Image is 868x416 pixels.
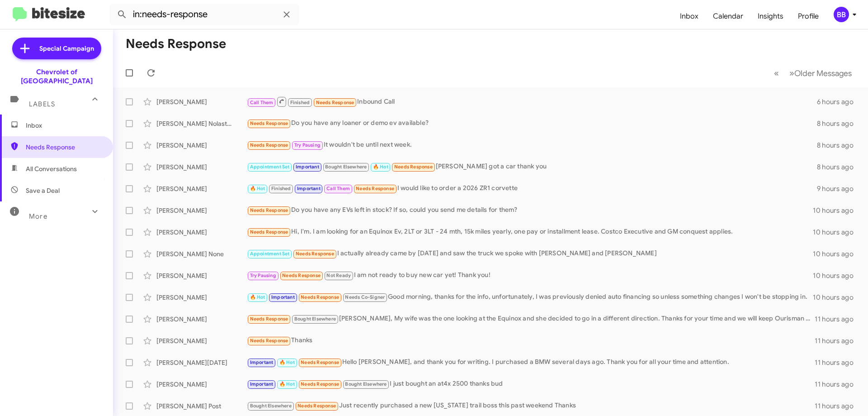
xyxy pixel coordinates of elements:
[26,186,60,195] span: Save a Deal
[250,316,288,322] span: Needs Response
[156,228,247,237] div: [PERSON_NAME]
[326,186,350,191] span: Call Them
[345,294,385,300] span: Needs Co-Signer
[789,67,794,79] span: »
[39,44,94,53] span: Special Campaign
[250,403,292,409] span: Bought Elsewhere
[126,37,226,51] h1: Needs Response
[250,229,288,235] span: Needs Response
[247,335,815,346] div: Thanks
[784,64,857,82] button: Next
[817,119,861,128] div: 8 hours ago
[156,163,247,172] div: [PERSON_NAME]
[250,207,288,213] span: Needs Response
[250,164,290,170] span: Appointment Set
[250,381,274,387] span: Important
[301,294,339,300] span: Needs Response
[813,206,861,215] div: 10 hours ago
[26,121,103,130] span: Inbox
[794,68,852,78] span: Older Messages
[250,142,288,148] span: Needs Response
[356,186,394,191] span: Needs Response
[247,314,815,324] div: [PERSON_NAME], My wife was the one looking at the Equinox and she decided to go in a different di...
[250,338,288,344] span: Needs Response
[817,97,861,106] div: 6 hours ago
[247,249,813,259] div: I actually already came by [DATE] and saw the truck we spoke with [PERSON_NAME] and [PERSON_NAME]
[156,271,247,280] div: [PERSON_NAME]
[247,183,817,194] div: I would like to order a 2026 ZR1 corvette
[156,358,247,367] div: [PERSON_NAME][DATE]
[282,273,321,278] span: Needs Response
[815,315,861,324] div: 11 hours ago
[817,141,861,150] div: 8 hours ago
[156,206,247,215] div: [PERSON_NAME]
[279,381,295,387] span: 🔥 Hot
[296,251,334,257] span: Needs Response
[750,3,791,29] a: Insights
[250,120,288,126] span: Needs Response
[250,100,274,105] span: Call Them
[156,380,247,389] div: [PERSON_NAME]
[301,381,339,387] span: Needs Response
[815,358,861,367] div: 11 hours ago
[706,3,750,29] a: Calendar
[156,97,247,106] div: [PERSON_NAME]
[247,96,817,107] div: Inbound Call
[296,164,319,170] span: Important
[394,164,433,170] span: Needs Response
[294,316,336,322] span: Bought Elsewhere
[156,141,247,150] div: [PERSON_NAME]
[250,251,290,257] span: Appointment Set
[297,403,336,409] span: Needs Response
[791,3,826,29] a: Profile
[247,357,815,368] div: Hello [PERSON_NAME], and thank you for writing. I purchased a BMW several days ago. Thank you for...
[815,402,861,411] div: 11 hours ago
[250,273,276,278] span: Try Pausing
[156,293,247,302] div: [PERSON_NAME]
[297,186,321,191] span: Important
[279,359,295,365] span: 🔥 Hot
[290,100,310,105] span: Finished
[774,67,779,79] span: «
[316,100,354,105] span: Needs Response
[156,315,247,324] div: [PERSON_NAME]
[26,164,77,173] span: All Conversations
[156,249,247,258] div: [PERSON_NAME] None
[247,227,813,237] div: Hi, I'm. I am looking for an Equinox Ev, 2LT or 3LT - 24 mth, 15k miles yearly, one pay or instal...
[156,336,247,345] div: [PERSON_NAME]
[815,336,861,345] div: 11 hours ago
[673,3,706,29] a: Inbox
[247,270,813,281] div: I am not ready to buy new car yet! Thank you!
[271,186,291,191] span: Finished
[247,401,815,411] div: Just recently purchased a new [US_STATE] trail boss this past weekend Thanks
[326,273,351,278] span: Not Ready
[813,293,861,302] div: 10 hours ago
[769,64,857,82] nav: Page navigation example
[826,7,858,22] button: BB
[247,140,817,150] div: It wouldn't be until next week.
[817,163,861,172] div: 8 hours ago
[250,359,274,365] span: Important
[12,38,101,59] a: Special Campaign
[834,7,849,22] div: BB
[29,100,55,108] span: Labels
[294,142,321,148] span: Try Pausing
[247,205,813,215] div: Do you have any EVs left in stock? If so, could you send me details for them?
[813,271,861,280] div: 10 hours ago
[247,292,813,302] div: Good morning, thanks for the info, unfortunately, I was previously denied auto financing so unles...
[271,294,295,300] span: Important
[813,228,861,237] div: 10 hours ago
[373,164,388,170] span: 🔥 Hot
[26,143,103,152] span: Needs Response
[325,164,367,170] span: Bought Elsewhere
[345,381,387,387] span: Bought Elsewhere
[815,380,861,389] div: 11 hours ago
[109,4,299,25] input: Search
[156,119,247,128] div: [PERSON_NAME] Nolastname122093970
[247,118,817,129] div: Do you have any loaner or demo ev available?
[250,186,265,191] span: 🔥 Hot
